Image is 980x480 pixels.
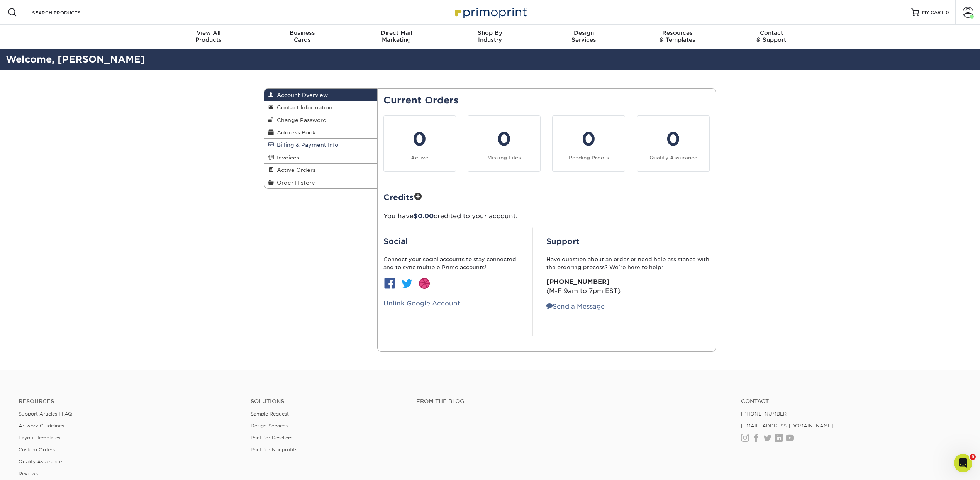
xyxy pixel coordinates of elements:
[264,151,377,164] a: Invoices
[546,255,710,271] p: Have question about an order or need help assistance with the ordering process? We’re here to help:
[274,154,299,161] span: Invoices
[19,411,72,417] a: Support Articles | FAQ
[411,155,428,161] small: Active
[264,139,377,151] a: Billing & Payment Info
[274,142,338,148] span: Billing & Payment Info
[162,25,256,49] a: View AllProducts
[264,176,377,188] a: Order History
[418,277,431,290] img: btn-dribbble.jpg
[264,101,377,114] a: Contact Information
[546,303,605,310] a: Send a Message
[537,29,631,36] span: Design
[383,300,460,307] a: Unlink Google Account
[631,25,724,49] a: Resources& Templates
[251,411,289,417] a: Sample Request
[264,126,377,139] a: Address Book
[274,117,327,123] span: Change Password
[637,115,710,172] a: 0 Quality Assurance
[642,125,705,153] div: 0
[546,237,710,246] h2: Support
[631,29,724,36] span: Resources
[383,277,396,290] img: btn-facebook.jpg
[537,29,631,43] div: Services
[264,89,377,101] a: Account Overview
[31,8,107,17] input: SEARCH PRODUCTS.....
[274,129,315,136] span: Address Book
[383,212,710,221] p: You have credited to your account.
[724,29,818,43] div: & Support
[274,92,328,98] span: Account Overview
[443,29,537,36] span: Shop By
[631,29,724,43] div: & Templates
[724,25,818,49] a: Contact& Support
[724,29,818,36] span: Contact
[741,398,961,405] a: Contact
[552,115,625,172] a: 0 Pending Proofs
[274,180,315,186] span: Order History
[162,29,256,36] span: View All
[383,237,519,246] h2: Social
[383,191,710,203] h2: Credits
[251,398,405,405] h4: Solutions
[546,278,610,285] strong: [PHONE_NUMBER]
[256,29,349,36] span: Business
[19,435,60,441] a: Layout Templates
[264,164,377,176] a: Active Orders
[741,423,833,429] a: [EMAIL_ADDRESS][DOMAIN_NAME]
[251,435,292,441] a: Print for Resellers
[451,4,529,20] img: Primoprint
[649,155,697,161] small: Quality Assurance
[970,454,976,460] span: 6
[546,277,710,296] p: (M-F 9am to 7pm EST)
[388,125,451,153] div: 0
[256,29,349,43] div: Cards
[473,125,536,153] div: 0
[349,29,443,43] div: Marketing
[741,411,789,417] a: [PHONE_NUMBER]
[383,255,519,271] p: Connect your social accounts to stay connected and to sync multiple Primo accounts!
[414,212,434,220] span: $0.00
[487,155,521,161] small: Missing Files
[2,456,66,477] iframe: Google Customer Reviews
[251,423,288,429] a: Design Services
[383,95,710,106] h2: Current Orders
[251,447,297,453] a: Print for Nonprofits
[468,115,541,172] a: 0 Missing Files
[264,114,377,126] a: Change Password
[954,454,972,472] iframe: Intercom live chat
[401,277,413,290] img: btn-twitter.jpg
[922,9,944,16] span: MY CART
[557,125,620,153] div: 0
[946,10,949,15] span: 0
[256,25,349,49] a: BusinessCards
[19,423,64,429] a: Artwork Guidelines
[19,398,239,405] h4: Resources
[383,115,456,172] a: 0 Active
[19,447,55,453] a: Custom Orders
[443,29,537,43] div: Industry
[274,167,315,173] span: Active Orders
[569,155,609,161] small: Pending Proofs
[349,25,443,49] a: Direct MailMarketing
[349,29,443,36] span: Direct Mail
[443,25,537,49] a: Shop ByIndustry
[537,25,631,49] a: DesignServices
[416,398,720,405] h4: From the Blog
[162,29,256,43] div: Products
[274,104,332,110] span: Contact Information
